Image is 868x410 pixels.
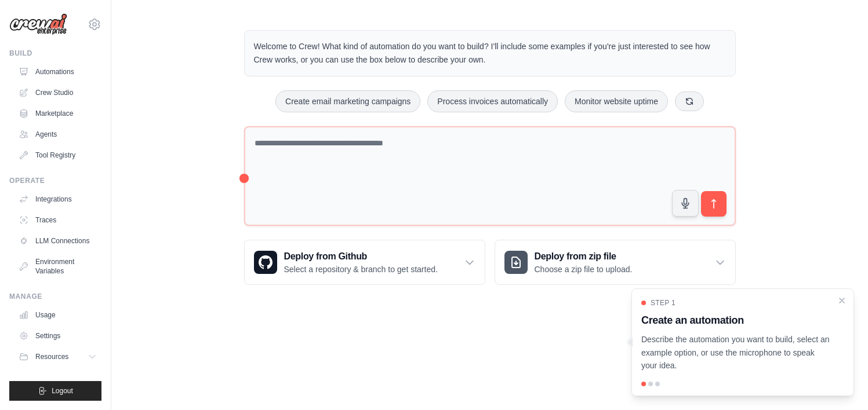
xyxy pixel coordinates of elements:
[9,176,101,185] div: Operate
[9,381,101,401] button: Logout
[14,104,101,123] a: Marketplace
[565,90,668,112] button: Monitor website uptime
[641,333,830,372] p: Describe the automation you want to build, select an example option, or use the microphone to spe...
[52,386,73,396] span: Logout
[14,83,101,102] a: Crew Studio
[641,312,830,328] h3: Create an automation
[14,63,101,81] a: Automations
[284,263,438,275] p: Select a repository & branch to get started.
[14,347,101,366] button: Resources
[535,263,633,275] p: Choose a zip file to upload.
[427,90,558,112] button: Process invoices automatically
[14,232,101,250] a: LLM Connections
[14,146,101,164] a: Tool Registry
[14,190,101,208] a: Integrations
[275,90,420,112] button: Create email marketing campaigns
[9,292,101,301] div: Manage
[535,250,633,263] h3: Deploy from zip file
[14,252,101,280] a: Environment Variables
[14,327,101,345] a: Settings
[9,49,101,58] div: Build
[254,40,726,67] p: Welcome to Crew! What kind of automation do you want to build? I'll include some examples if you'...
[837,296,847,305] button: Close walkthrough
[651,298,675,307] span: Step 1
[14,125,101,144] a: Agents
[35,352,68,361] span: Resources
[14,211,101,229] a: Traces
[284,250,438,263] h3: Deploy from Github
[14,306,101,324] a: Usage
[9,13,67,35] img: Logo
